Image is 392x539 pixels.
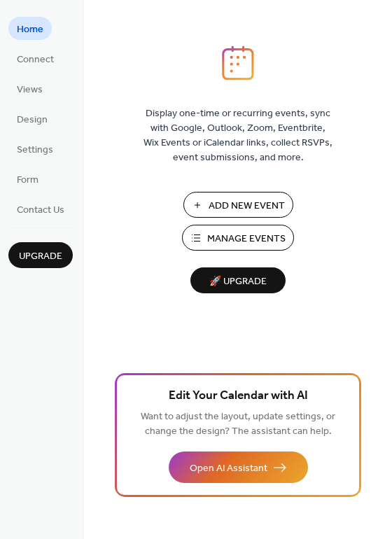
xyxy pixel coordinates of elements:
[8,167,47,190] a: Form
[19,249,62,264] span: Upgrade
[8,197,73,220] a: Contact Us
[17,52,54,67] span: Connect
[169,386,308,406] span: Edit Your Calendar with AI
[8,47,62,70] a: Connect
[182,225,294,251] button: Manage Events
[207,232,286,246] span: Manage Events
[169,451,308,483] button: Open AI Assistant
[8,17,52,40] a: Home
[8,137,62,160] a: Settings
[17,203,64,218] span: Contact Us
[143,106,332,165] span: Display one-time or recurring events, sync with Google, Outlook, Zoom, Eventbrite, Wix Events or ...
[190,267,286,293] button: 🚀 Upgrade
[17,143,53,157] span: Settings
[17,113,48,127] span: Design
[222,45,254,80] img: logo_icon.svg
[190,461,267,476] span: Open AI Assistant
[8,77,51,100] a: Views
[8,107,56,130] a: Design
[17,22,43,37] span: Home
[183,192,293,218] button: Add New Event
[141,407,335,441] span: Want to adjust the layout, update settings, or change the design? The assistant can help.
[199,272,277,291] span: 🚀 Upgrade
[8,242,73,268] button: Upgrade
[209,199,285,213] span: Add New Event
[17,173,38,188] span: Form
[17,83,43,97] span: Views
